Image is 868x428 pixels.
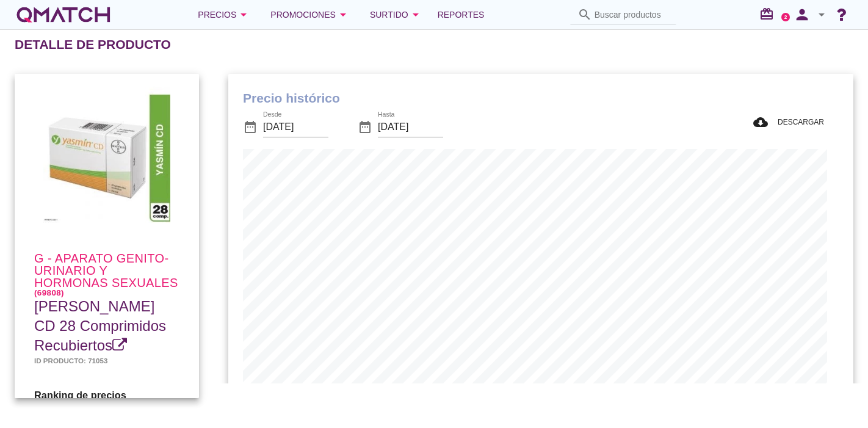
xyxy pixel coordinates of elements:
[188,2,261,27] button: Precios
[790,6,814,23] i: person
[759,7,779,21] i: redeem
[34,298,166,354] span: [PERSON_NAME] CD 28 Comprimidos Recubiertos
[433,2,490,27] a: Reportes
[438,7,485,22] span: Reportes
[243,89,839,108] h1: Precio histórico
[595,5,669,24] input: Buscar productos
[34,388,179,403] h3: Ranking de precios
[577,7,592,22] i: search
[15,2,112,27] a: white-qmatch-logo
[336,7,350,22] i: arrow_drop_down
[408,7,423,22] i: arrow_drop_down
[814,7,829,22] i: arrow_drop_down
[198,7,251,22] div: Precios
[236,7,251,22] i: arrow_drop_down
[781,13,790,21] a: 2
[243,120,258,134] i: date_range
[773,117,824,128] span: DESCARGAR
[378,117,443,137] input: Hasta
[263,117,328,137] input: Desde
[358,120,372,134] i: date_range
[270,7,350,22] div: Promociones
[34,252,179,297] h4: G - Aparato genito-urinario y hormonas sexuales
[261,2,360,27] button: Promociones
[15,35,171,54] h2: Detalle de producto
[753,115,773,129] i: cloud_download
[743,111,834,133] button: DESCARGAR
[370,7,423,22] div: Surtido
[784,14,787,20] text: 2
[34,355,179,366] h5: Id producto: 71053
[360,2,433,27] button: Surtido
[34,289,179,297] h6: (69808)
